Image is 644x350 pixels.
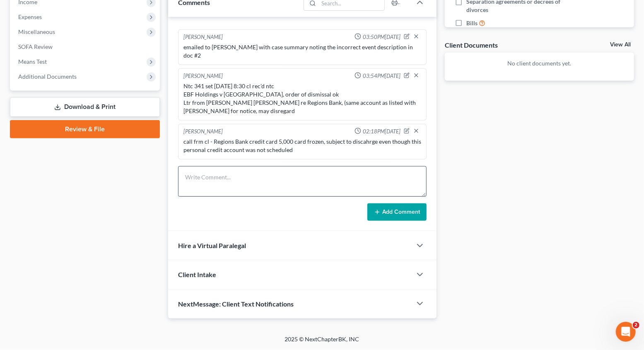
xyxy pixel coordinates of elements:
span: 03:54PM[DATE] [363,72,400,80]
div: 2025 © NextChapterBK, INC [86,335,558,350]
span: NextMessage: Client Text Notifications [178,300,294,308]
button: Add Comment [367,203,427,221]
div: call frm cl - Regions Bank credit card 5,000 card frozen, subject to discahrge even though this p... [183,138,421,154]
span: SOFA Review [18,43,53,50]
span: 03:50PM[DATE] [363,33,400,41]
iframe: Intercom live chat [616,322,636,342]
a: SOFA Review [12,39,160,54]
span: Additional Documents [18,73,77,80]
span: 02:18PM[DATE] [363,128,400,135]
span: Expenses [18,13,42,20]
div: emailed to [PERSON_NAME] with case summary noting the incorrect event description in doc #2 [183,43,421,60]
a: View All [610,42,631,48]
a: Download & Print [10,97,160,117]
div: Ntc 341 set [DATE] 8:30 cl rec'd ntc EBF Holdings v [GEOGRAPHIC_DATA], order of dismissal ok Ltr ... [183,82,421,115]
span: Miscellaneous [18,28,55,35]
div: [PERSON_NAME] [183,72,223,80]
span: Means Test [18,58,47,65]
div: Client Documents [445,41,498,49]
div: [PERSON_NAME] [183,128,223,136]
span: Bills [466,19,478,27]
span: Hire a Virtual Paralegal [178,241,246,249]
p: No client documents yet. [451,59,627,68]
div: [PERSON_NAME] [183,33,223,41]
span: 2 [633,322,639,328]
span: Client Intake [178,270,216,278]
a: Review & File [10,120,160,138]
